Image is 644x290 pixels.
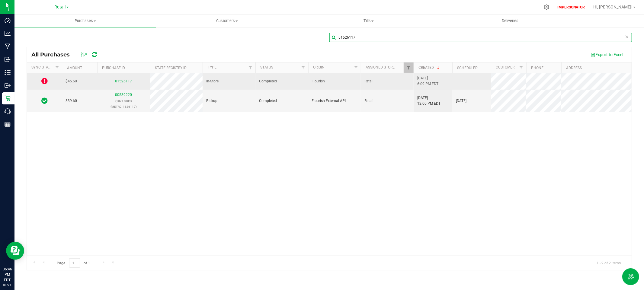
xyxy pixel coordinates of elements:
button: Export to Excel [587,49,627,60]
inline-svg: Manufacturing [5,43,11,49]
p: (METRC: 1526117) [101,104,146,110]
span: Clear [625,33,629,41]
p: IMPERSONATOR [555,5,587,10]
span: Retail [364,98,373,104]
p: 08/21 [3,283,12,287]
div: Manage settings [543,4,550,10]
span: Deliveries [494,18,527,24]
a: Filter [245,62,255,73]
span: Retail [54,5,66,10]
a: Filter [52,62,62,73]
button: Toggle Menu [622,268,639,285]
a: Deliveries [439,14,581,27]
input: 1 [69,258,80,268]
inline-svg: Inventory [5,69,11,75]
inline-svg: Call Center [5,108,11,114]
a: Created [418,65,441,70]
inline-svg: Retail [5,95,11,101]
a: Filter [516,62,526,73]
span: $39.60 [66,98,77,104]
a: Address [566,66,582,70]
a: Tills [298,14,439,27]
inline-svg: Outbound [5,82,11,88]
inline-svg: Analytics [5,30,11,37]
span: Completed [259,78,277,84]
span: Flourish [312,78,325,84]
a: 00539220 [115,93,132,97]
a: Status [260,65,273,69]
a: Phone [531,66,543,70]
a: Amount [67,66,82,70]
iframe: Resource center [6,242,24,260]
span: OUT OF SYNC! [41,77,48,85]
span: Hi, [PERSON_NAME]! [593,5,633,9]
a: Type [208,65,216,69]
span: In-Store [206,78,219,84]
a: Purchase ID [102,66,125,70]
inline-svg: Reports [5,121,11,127]
span: 1 - 2 of 2 items [592,258,626,267]
input: Search Purchase ID, Original ID, State Registry ID or Customer Name... [329,33,632,42]
span: Flourish External API [312,98,346,104]
a: Filter [404,62,414,73]
span: Retail [364,78,373,84]
span: Tills [298,18,439,24]
a: 01526117 [115,79,132,83]
span: Purchases [14,18,156,24]
span: Pickup [206,98,217,104]
a: Purchases [14,14,156,27]
a: Filter [351,62,361,73]
a: Assigned Store [366,65,395,69]
span: Page of 1 [52,258,95,268]
a: Origin [313,65,325,69]
p: (10217809) [101,98,146,104]
p: 06:46 PM EDT [3,266,12,283]
span: [DATE] [456,98,466,104]
a: Customers [156,14,298,27]
a: Filter [298,62,308,73]
inline-svg: Inbound [5,56,11,62]
a: State Registry ID [155,66,187,70]
span: Completed [259,98,277,104]
a: Sync Status [31,65,55,69]
span: [DATE] 6:09 PM EDT [417,75,438,87]
span: All Purchases [31,51,76,58]
span: In Sync [41,97,48,105]
span: Customers [156,18,297,24]
a: Scheduled [457,66,478,70]
span: $45.60 [66,78,77,84]
a: Customer [496,65,515,69]
inline-svg: Dashboard [5,18,11,24]
span: [DATE] 12:00 PM EDT [417,95,441,107]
